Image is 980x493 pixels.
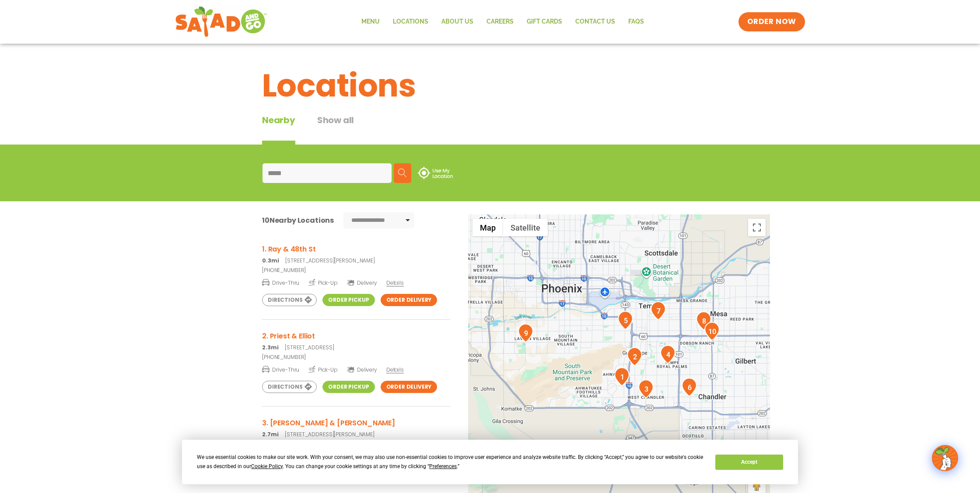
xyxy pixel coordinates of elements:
[518,324,533,342] div: 9
[638,379,654,398] div: 3
[748,476,766,493] button: Drag Pegman onto the map to open Street View
[503,219,548,236] button: Show satellite imagery
[347,279,377,287] span: Delivery
[569,12,622,32] a: Contact Us
[704,322,720,341] div: 10
[682,378,697,396] div: 6
[322,294,374,306] a: Order Pickup
[251,463,283,469] span: Cookie Policy
[696,311,711,330] div: 8
[429,463,457,469] span: Preferences
[262,363,450,374] a: Drive-Thru Pick-Up Delivery Details
[480,12,520,32] a: Careers
[262,431,450,438] p: [STREET_ADDRESS][PERSON_NAME]
[262,381,317,393] a: Directions
[747,17,796,27] span: ORDER NOW
[660,345,675,364] div: 4
[386,12,435,32] a: Locations
[262,278,299,287] span: Drive-Thru
[715,455,783,470] button: Accept
[520,12,569,32] a: GIFT CARDS
[614,367,630,386] div: 1
[381,381,437,393] a: Order Delivery
[262,244,450,255] h3: 1. Ray & 48th St
[618,311,633,330] div: 5
[738,12,805,31] a: ORDER NOW
[262,365,299,374] span: Drive-Thru
[317,114,354,145] button: Show all
[622,12,651,32] a: FAQs
[262,353,450,361] a: [PHONE_NUMBER]
[435,12,480,32] a: About Us
[262,266,450,274] a: [PHONE_NUMBER]
[262,114,376,145] div: Tabbed content
[322,381,374,393] a: Order Pickup
[262,331,450,341] h3: 2. Priest & Elliot
[262,114,295,145] div: Nearby
[381,294,437,306] a: Order Delivery
[262,62,718,109] h1: Locations
[308,278,338,287] span: Pick-Up
[347,366,377,374] span: Delivery
[386,279,404,286] span: Details
[262,276,450,287] a: Drive-Thru Pick-Up Delivery Details
[175,4,267,39] img: new-SAG-logo-768×292
[262,257,450,265] p: [STREET_ADDRESS][PERSON_NAME]
[627,347,642,366] div: 2
[262,331,450,352] a: 2. Priest & Elliot 2.3mi[STREET_ADDRESS]
[262,215,269,225] span: 10
[262,431,278,438] strong: 2.7mi
[933,446,957,470] img: wpChatIcon
[262,294,317,306] a: Directions
[182,440,798,484] div: Cookie Consent Prompt
[418,167,453,179] img: use-location.svg
[748,219,766,236] button: Toggle fullscreen view
[262,344,278,351] strong: 2.3mi
[262,244,450,265] a: 1. Ray & 48th St 0.3mi[STREET_ADDRESS][PERSON_NAME]
[355,12,386,32] a: Menu
[355,12,651,32] nav: Menu
[262,417,450,438] a: 3. [PERSON_NAME] & [PERSON_NAME] 2.7mi[STREET_ADDRESS][PERSON_NAME]
[262,215,334,226] div: Nearby Locations
[308,365,338,374] span: Pick-Up
[262,344,450,352] p: [STREET_ADDRESS]
[262,417,450,428] h3: 3. [PERSON_NAME] & [PERSON_NAME]
[197,453,705,471] div: We use essential cookies to make our site work. With your consent, we may also use non-essential ...
[472,219,503,236] button: Show street map
[262,257,279,264] strong: 0.3mi
[651,301,666,320] div: 7
[386,366,404,373] span: Details
[398,169,407,177] img: search.svg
